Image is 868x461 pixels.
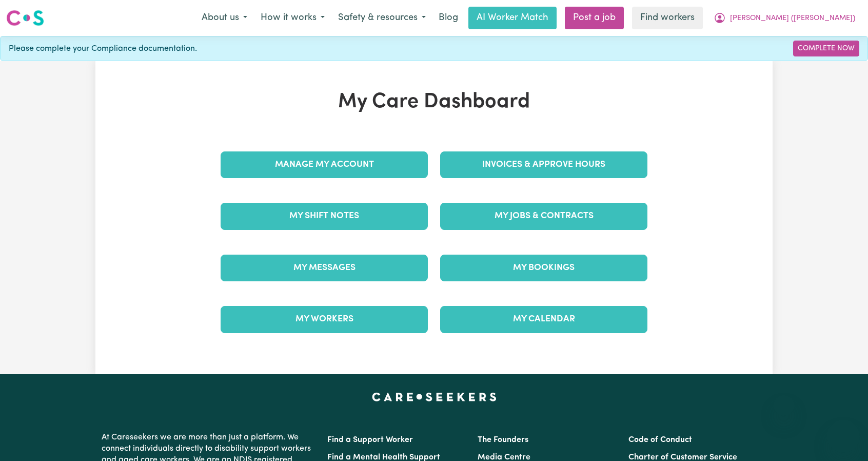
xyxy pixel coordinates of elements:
a: Manage My Account [221,151,428,178]
iframe: Button to launch messaging window [827,420,860,453]
h1: My Care Dashboard [214,90,654,114]
a: My Calendar [440,306,647,333]
a: My Shift Notes [221,203,428,229]
a: AI Worker Match [468,7,557,29]
iframe: Close message [774,395,794,416]
a: My Messages [221,255,428,281]
img: Careseekers logo [6,9,44,27]
a: My Jobs & Contracts [440,203,647,229]
a: Blog [432,7,464,29]
a: Invoices & Approve Hours [440,151,647,178]
a: Post a job [565,7,624,29]
a: Code of Conduct [628,436,692,444]
span: Please complete your Compliance documentation. [9,43,197,55]
a: Complete Now [793,41,859,56]
a: My Bookings [440,255,647,281]
button: Safety & resources [331,7,432,29]
button: About us [195,7,254,29]
a: My Workers [221,306,428,333]
a: Find workers [632,7,703,29]
span: [PERSON_NAME] ([PERSON_NAME]) [730,13,855,24]
a: Careseekers home page [372,393,497,401]
a: Find a Support Worker [327,436,413,444]
button: My Account [707,7,862,29]
a: Careseekers logo [6,6,44,30]
a: The Founders [478,436,528,444]
button: How it works [254,7,331,29]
